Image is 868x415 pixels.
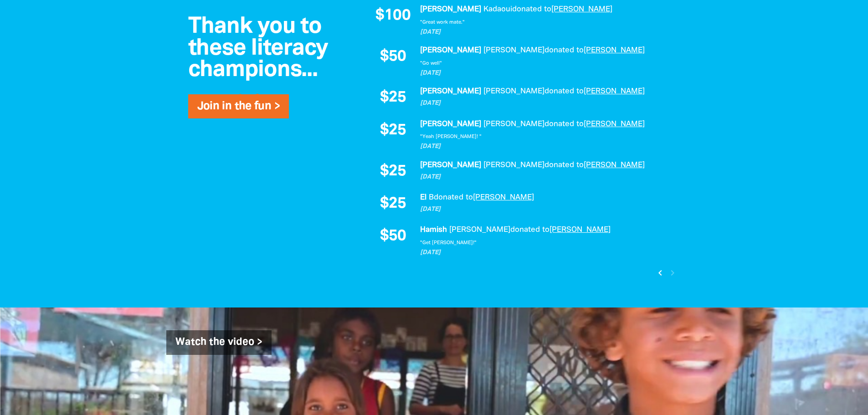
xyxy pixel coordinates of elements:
p: [DATE] [420,28,671,37]
p: [DATE] [420,99,671,108]
em: [PERSON_NAME] [449,226,510,233]
em: [PERSON_NAME] [483,162,544,169]
span: $25 [380,196,406,212]
em: [PERSON_NAME] [420,47,481,54]
em: El [420,194,426,201]
a: [PERSON_NAME] [473,194,534,201]
a: [PERSON_NAME] [584,121,645,128]
a: [PERSON_NAME] [584,88,645,95]
em: Kadaoui [483,6,512,13]
span: Thank you to these literacy champions... [188,16,328,81]
em: [PERSON_NAME] [420,6,481,13]
em: Hamish [420,226,447,233]
p: [DATE] [420,69,671,78]
span: donated to [434,194,473,201]
em: [PERSON_NAME] [420,121,481,128]
a: [PERSON_NAME] [584,162,645,169]
span: donated to [544,47,584,54]
em: B [429,194,434,201]
span: $25 [380,164,406,179]
a: [PERSON_NAME] [584,47,645,54]
span: donated to [510,226,550,233]
a: Join in the fun > [197,101,280,112]
em: "Great work mate." [420,20,465,25]
em: [PERSON_NAME] [420,162,481,169]
span: donated to [544,121,584,128]
em: [PERSON_NAME] [483,47,544,54]
em: "Yeah [PERSON_NAME]! " [420,134,482,139]
em: "Go well" [420,61,442,66]
div: Donation stream [370,4,671,272]
span: $25 [380,90,406,106]
i: chevron_left [655,267,666,278]
p: [DATE] [420,142,671,151]
span: $100 [375,8,411,24]
em: [PERSON_NAME] [483,88,544,95]
p: [DATE] [420,173,671,182]
span: $50 [380,229,406,244]
span: donated to [544,162,584,169]
div: Paginated content [370,4,671,272]
a: [PERSON_NAME] [550,226,611,233]
span: $25 [380,123,406,138]
a: Watch the video > [166,330,272,355]
p: [DATE] [420,205,671,214]
em: "Get [PERSON_NAME]!" [420,241,477,245]
span: $50 [380,49,406,65]
a: [PERSON_NAME] [551,6,612,13]
p: [DATE] [420,248,671,257]
em: [PERSON_NAME] [483,121,544,128]
em: [PERSON_NAME] [420,88,481,95]
button: Previous page [654,267,666,279]
span: donated to [544,88,584,95]
span: donated to [512,6,551,13]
